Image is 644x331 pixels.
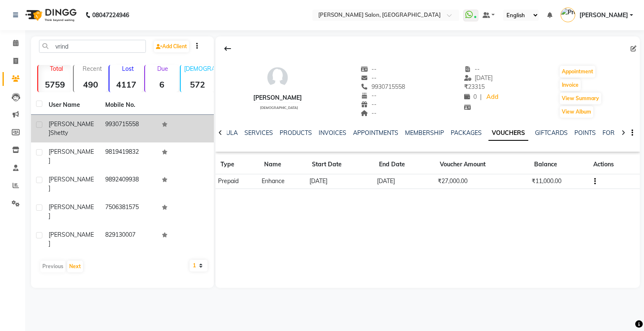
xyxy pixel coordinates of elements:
strong: 490 [74,79,107,90]
th: Balance [529,155,588,174]
span: [DEMOGRAPHIC_DATA] [260,106,298,110]
button: View Summary [560,93,601,104]
th: Mobile No. [100,96,157,115]
span: -- [361,65,377,73]
p: Recent [77,65,107,72]
span: [PERSON_NAME] [49,148,94,164]
b: 08047224946 [92,3,129,27]
strong: 572 [181,79,214,90]
p: [DEMOGRAPHIC_DATA] [184,65,214,72]
td: 9892409938 [100,170,157,198]
td: ₹11,000.00 [529,174,588,189]
th: Start Date [307,155,374,174]
img: Pradip Vaishnav [561,8,575,22]
td: Prepaid [216,174,259,189]
th: Actions [588,155,640,174]
td: 9819419832 [100,142,157,170]
a: VOUCHERS [488,126,528,141]
span: [PERSON_NAME] [579,11,628,20]
th: Voucher Amount [435,155,529,174]
span: [PERSON_NAME] [49,176,94,192]
span: -- [361,109,377,117]
div: [PERSON_NAME] [253,93,302,102]
span: | [480,93,482,101]
p: Total [42,65,71,72]
button: Appointment [560,66,595,78]
td: 7506381575 [100,198,157,225]
span: -- [464,65,480,73]
span: Shetty [50,129,68,137]
td: [DATE] [374,174,435,189]
strong: 4117 [109,79,143,90]
td: Enhance [259,174,307,189]
td: ₹27,000.00 [435,174,529,189]
img: avatar [265,65,290,90]
p: Lost [113,65,143,72]
span: -- [361,101,377,108]
button: Invoice [560,79,581,91]
span: [PERSON_NAME] [49,203,94,220]
td: [DATE] [307,174,374,189]
a: POINTS [574,129,596,137]
span: [PERSON_NAME] [49,120,94,137]
th: End Date [374,155,435,174]
a: PRODUCTS [280,129,312,137]
a: MEMBERSHIP [405,129,444,137]
span: 0 [464,93,477,101]
a: INVOICES [319,129,346,137]
a: PACKAGES [451,129,482,137]
span: -- [361,92,377,99]
td: 9930715558 [100,115,157,142]
strong: 5759 [38,79,71,90]
a: Add [485,91,500,103]
a: Add Client [154,41,189,52]
span: [DATE] [464,74,493,82]
p: Due [147,65,178,72]
strong: 6 [145,79,178,90]
td: 829130007 [100,225,157,253]
th: Name [259,155,307,174]
input: Search by Name/Mobile/Email/Code [39,40,146,53]
a: SERVICES [244,129,273,137]
th: Type [216,155,259,174]
img: logo [21,3,79,27]
span: 9930715558 [361,83,405,91]
a: FORMS [602,129,623,137]
span: [PERSON_NAME] [49,231,94,247]
a: GIFTCARDS [535,129,568,137]
span: 23315 [464,83,485,91]
button: View Album [560,106,593,118]
th: User Name [44,96,100,115]
span: -- [361,74,377,82]
button: Next [67,261,83,272]
span: ₹ [464,83,468,91]
a: APPOINTMENTS [353,129,398,137]
div: Back to Client [219,41,236,57]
